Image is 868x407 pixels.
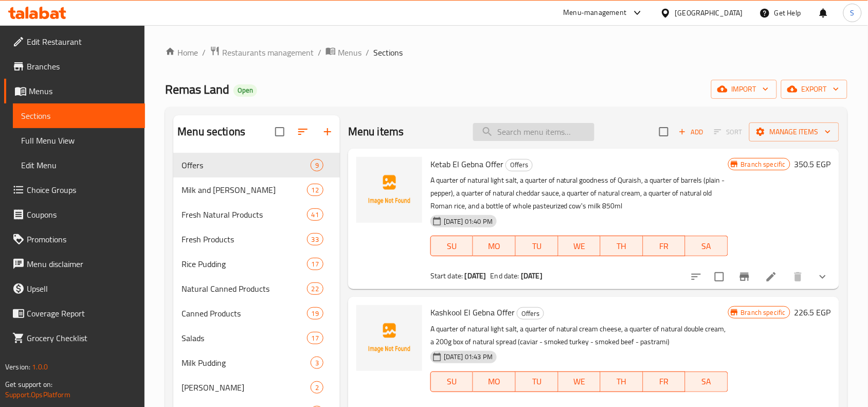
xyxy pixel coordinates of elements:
[685,236,728,256] button: SA
[435,239,469,254] span: SU
[182,159,311,171] span: Offers
[516,371,558,392] button: TU
[165,46,198,59] a: Home
[27,282,137,295] span: Upsell
[430,323,728,348] p: A quarter of natural light salt, a quarter of natural cream cheese, a quarter of natural double c...
[318,46,321,59] li: /
[27,60,137,73] span: Branches
[558,236,601,256] button: WE
[473,123,594,141] input: search
[647,374,682,389] span: FR
[13,103,145,128] a: Sections
[690,239,724,254] span: SA
[307,282,323,295] div: items
[4,227,145,252] a: Promotions
[563,374,597,389] span: WE
[737,308,790,317] span: Branch specific
[757,126,831,138] span: Manage items
[27,233,137,245] span: Promotions
[473,371,516,392] button: MO
[21,134,137,147] span: Full Menu View
[173,301,340,326] div: Canned Products19
[601,236,643,256] button: TH
[465,269,486,282] b: [DATE]
[307,332,323,344] div: items
[308,259,323,269] span: 17
[202,46,206,59] li: /
[430,269,463,282] span: Start date:
[521,269,542,282] b: [DATE]
[563,239,597,254] span: WE
[173,227,340,252] div: Fresh Products33
[430,174,728,213] p: A quarter of natural light salt, a quarter of natural goodness of Quraish, a quarter of barrels (...
[311,383,323,393] span: 2
[435,374,469,389] span: SU
[182,381,311,394] div: Remas Nawawy
[173,202,340,227] div: Fresh Natural Products41
[601,371,643,392] button: TH
[505,159,533,171] div: Offers
[817,271,829,283] svg: Show Choices
[173,276,340,301] div: Natural Canned Products22
[27,208,137,221] span: Coupons
[440,217,497,226] span: [DATE] 01:40 PM
[311,357,323,369] div: items
[308,284,323,294] span: 22
[851,7,855,19] span: S
[430,156,503,172] span: Ketab El Gebna Offer
[311,161,323,170] span: 9
[711,80,777,99] button: import
[4,326,145,350] a: Grocery Checklist
[749,122,839,141] button: Manage items
[558,371,601,392] button: WE
[307,208,323,221] div: items
[473,236,516,256] button: MO
[4,178,145,202] a: Choice Groups
[182,184,306,196] span: Milk and [PERSON_NAME]
[182,357,311,369] span: Milk Pudding
[308,309,323,318] span: 19
[182,307,306,320] span: Canned Products
[311,159,323,171] div: items
[605,239,639,254] span: TH
[643,371,686,392] button: FR
[4,202,145,227] a: Coupons
[810,264,835,289] button: show more
[27,184,137,196] span: Choice Groups
[732,264,757,289] button: Branch-specific-item
[182,282,306,295] div: Natural Canned Products
[210,46,314,59] a: Restaurants management
[308,185,323,195] span: 12
[311,381,323,394] div: items
[308,333,323,343] span: 17
[491,269,519,282] span: End date:
[4,276,145,301] a: Upsell
[708,124,749,140] span: Select section first
[27,36,137,48] span: Edit Restaurant
[182,208,306,221] div: Fresh Natural Products
[182,332,306,344] span: Salads
[307,184,323,196] div: items
[307,258,323,270] div: items
[308,235,323,244] span: 33
[348,124,404,139] h2: Menu items
[269,121,291,143] span: Select all sections
[308,210,323,220] span: 41
[165,78,229,101] span: Remas Land
[233,86,257,95] span: Open
[430,305,515,320] span: Kashkool El Gebna Offer
[311,358,323,368] span: 3
[27,332,137,344] span: Grocery Checklist
[516,236,558,256] button: TU
[5,378,52,391] span: Get support on:
[4,54,145,79] a: Branches
[794,305,831,320] h6: 226.5 EGP
[307,307,323,320] div: items
[520,239,554,254] span: TU
[182,184,306,196] div: Milk and Rayeb
[675,7,743,19] div: [GEOGRAPHIC_DATA]
[675,124,708,140] span: Add item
